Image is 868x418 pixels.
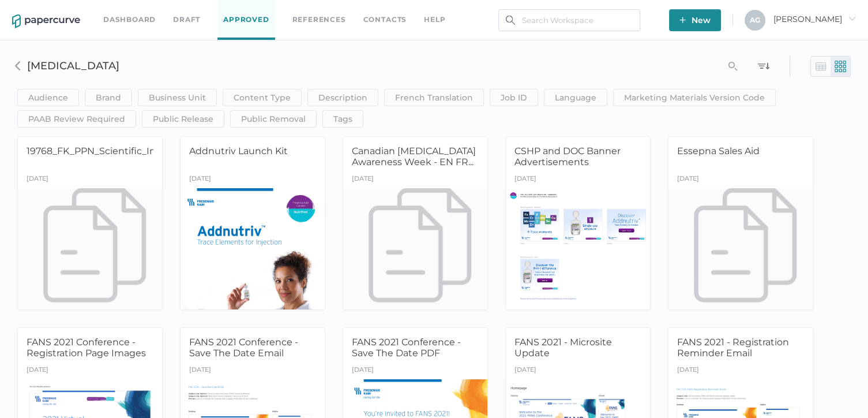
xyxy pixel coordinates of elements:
img: thumb-nail-view-green.8bd57d9d.svg [835,61,846,72]
h3: [MEDICAL_DATA] [27,59,600,72]
img: search.bf03fe8b.svg [506,16,515,25]
a: Contacts [363,13,407,26]
span: CSHP and DOC Banner Advertisements [514,145,621,167]
span: Audience [28,89,68,106]
span: FANS 2021 - Microsite Update [514,337,612,359]
span: Essepna Sales Aid [677,145,760,156]
button: Tags [322,110,363,128]
span: Canadian [MEDICAL_DATA] Awareness Week - EN FR... [352,145,476,167]
button: Content Type [223,89,302,106]
span: Brand [96,89,121,106]
span: Public Release [153,111,213,127]
div: help [424,13,445,26]
div: [DATE] [514,171,536,188]
span: PAAB Review Required [28,111,125,127]
span: FANS 2021 - Registration Reminder Email [677,337,789,359]
button: Description [307,89,378,106]
div: [DATE] [27,363,48,379]
button: Public Release [142,110,224,128]
i: arrow_right [848,14,856,23]
a: Dashboard [103,13,156,26]
span: A G [750,16,760,24]
span: New [679,9,711,31]
a: Draft [173,13,200,26]
span: Content Type [234,89,291,106]
img: table-view.2010dd40.svg [815,61,826,72]
span: Addnutriv Launch Kit [189,145,288,156]
button: Public Removal [230,110,317,128]
button: PAAB Review Required [17,110,136,128]
button: New [669,9,721,31]
button: French Translation [384,89,484,106]
div: [DATE] [677,363,699,379]
span: Language [555,89,596,106]
button: Business Unit [138,89,217,106]
a: References [292,13,346,26]
div: [DATE] [189,363,211,379]
div: [DATE] [352,171,374,188]
img: papercurve-logo-colour.7244d18c.svg [12,14,80,28]
span: Job ID [501,89,527,106]
img: plus-white.e19ec114.svg [679,17,686,23]
span: [PERSON_NAME] [773,14,856,24]
input: Search Workspace [498,9,640,31]
div: [DATE] [677,171,699,188]
button: Marketing Materials Version Code [613,89,776,106]
span: 19768_FK_PPN_Scientific_Info_Interactive_No_Prod... [27,145,268,156]
span: Description [318,89,367,106]
span: Marketing Materials Version Code [624,89,765,106]
div: [DATE] [514,363,536,379]
button: Language [544,89,607,106]
span: Business Unit [149,89,206,106]
span: FANS 2021 Conference - Registration Page Images [27,337,146,359]
img: XASAF+g4Z51Wu6mYVMFQmC4SJJkn52YCxeJ13i3apR5QvEYKxDChqssPZdFsnwcCNBzyW2MeRDXBrBOCs+gZ7YR4YN7M4TyPI... [13,61,22,70]
span: FANS 2021 Conference - Save The Date Email [189,337,298,359]
img: sort_icon [758,60,769,72]
button: Audience [17,89,79,106]
span: Tags [333,111,352,127]
span: FANS 2021 Conference - Save The Date PDF [352,337,461,359]
button: Brand [85,89,132,106]
div: [DATE] [27,171,48,188]
div: [DATE] [352,363,374,379]
span: Public Removal [241,111,306,127]
button: Job ID [490,89,538,106]
div: [DATE] [189,171,211,188]
i: search_left [728,62,738,71]
span: French Translation [395,89,473,106]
